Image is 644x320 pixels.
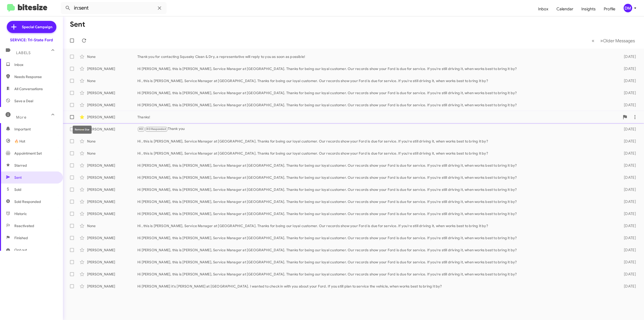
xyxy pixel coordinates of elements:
span: RO [139,127,143,131]
div: [DATE] [614,187,640,192]
div: [DATE] [614,211,640,216]
div: [DATE] [614,139,640,144]
span: Finished [14,235,28,240]
div: [PERSON_NAME] [87,115,137,120]
div: [PERSON_NAME] [87,175,137,180]
span: Save a Deal [14,98,33,103]
div: [PERSON_NAME] [87,90,137,95]
span: « [592,38,594,44]
div: Hi [PERSON_NAME], this is [PERSON_NAME], Service Manager at [GEOGRAPHIC_DATA]. Thanks for being o... [137,211,614,216]
div: None [87,54,137,59]
div: [PERSON_NAME] [87,260,137,265]
span: Labels [16,51,31,55]
a: Profile [600,2,619,16]
div: [DATE] [614,78,640,83]
div: Hi [PERSON_NAME], this is [PERSON_NAME], Service Manager at [GEOGRAPHIC_DATA]. Thanks for being o... [137,272,614,277]
div: Thank you for contacting Squeaky Clean & Dry, a representative will reply to you as soon as possi... [137,54,614,59]
input: Search [61,2,167,14]
div: [DATE] [614,199,640,204]
div: Hi [PERSON_NAME], this is [PERSON_NAME], Service Manager at [GEOGRAPHIC_DATA]. Thanks for being o... [137,187,614,192]
div: [PERSON_NAME] [87,284,137,289]
div: [DATE] [614,235,640,240]
span: Sold [14,187,21,192]
button: Previous [589,35,597,46]
span: Sold Responded [14,199,41,204]
div: [PERSON_NAME] [87,127,137,132]
span: Reactivated [14,223,34,228]
div: Hi [PERSON_NAME], this is [PERSON_NAME], Service Manager at [GEOGRAPHIC_DATA]. Thanks for being o... [137,247,614,253]
div: None [87,223,137,228]
a: Insights [577,2,600,16]
span: Opt out [14,247,27,253]
span: Sent [14,175,22,180]
a: Inbox [534,2,552,16]
button: Next [597,35,638,46]
div: [DATE] [614,163,640,168]
span: Special Campaign [22,24,52,29]
div: Thanks! [137,115,620,120]
div: [PERSON_NAME] [87,163,137,168]
span: » [600,38,603,44]
span: Starred [14,163,27,168]
span: Inbox [14,62,57,67]
button: DM [619,4,638,12]
div: Hi [PERSON_NAME], this is [PERSON_NAME], Service Manager at [GEOGRAPHIC_DATA]. Thanks for being o... [137,163,614,168]
div: [DATE] [614,247,640,253]
div: [DATE] [614,54,640,59]
div: [DATE] [614,260,640,265]
span: Appointment Set [14,151,42,156]
span: 🔥 Hot [14,139,25,144]
div: Remove Star [73,126,92,134]
span: Important [14,127,57,132]
div: [DATE] [614,102,640,108]
div: [DATE] [614,66,640,71]
div: Hi , this is [PERSON_NAME], Service Manager at [GEOGRAPHIC_DATA]. Thanks for being our loyal cust... [137,78,614,83]
h1: Sent [70,20,85,28]
div: None [87,139,137,144]
div: [PERSON_NAME] [87,66,137,71]
span: Older Messages [603,38,635,44]
span: All Conversations [14,86,43,91]
div: [PERSON_NAME] [87,235,137,240]
div: Hi [PERSON_NAME], this is [PERSON_NAME], Service Manager at [GEOGRAPHIC_DATA]. Thanks for being o... [137,175,614,180]
div: Hi [PERSON_NAME], this is [PERSON_NAME], Service Manager at [GEOGRAPHIC_DATA]. Thanks for being o... [137,102,614,108]
div: [PERSON_NAME] [87,272,137,277]
div: [DATE] [614,284,640,289]
div: [PERSON_NAME] [87,247,137,253]
div: SERVICE: Tri-State Ford [10,38,53,43]
div: [PERSON_NAME] [87,102,137,108]
div: [DATE] [614,127,640,132]
div: [DATE] [614,272,640,277]
span: More [16,115,26,120]
span: Needs Response [14,74,57,79]
div: [PERSON_NAME] [87,199,137,204]
div: [PERSON_NAME] [87,187,137,192]
div: Hi [PERSON_NAME], this is [PERSON_NAME], Service Manager at [GEOGRAPHIC_DATA]. Thanks for being o... [137,199,614,204]
div: Thank you [137,126,614,132]
div: [DATE] [614,175,640,180]
div: [DATE] [614,223,640,228]
div: [DATE] [614,90,640,95]
div: Hi , this is [PERSON_NAME], Service Manager at [GEOGRAPHIC_DATA]. Thanks for being our loyal cust... [137,151,614,156]
div: Hi [PERSON_NAME], this is [PERSON_NAME], Service Manager at [GEOGRAPHIC_DATA]. Thanks for being o... [137,90,614,95]
a: Special Campaign [7,21,56,33]
div: DM [624,4,632,12]
div: Hi [PERSON_NAME], this is [PERSON_NAME], Service Manager at [GEOGRAPHIC_DATA]. Thanks for being o... [137,235,614,240]
div: Hi [PERSON_NAME], this is [PERSON_NAME], Service Manager at [GEOGRAPHIC_DATA]. Thanks for being o... [137,66,614,71]
div: Hi , this is [PERSON_NAME], Service Manager at [GEOGRAPHIC_DATA]. Thanks for being our loyal cust... [137,139,614,144]
span: Historic [14,211,27,216]
div: Hi , this is [PERSON_NAME], Service Manager at [GEOGRAPHIC_DATA]. Thanks for being our loyal cust... [137,223,614,228]
nav: Page navigation example [589,35,638,46]
div: None [87,151,137,156]
div: Hi [PERSON_NAME], this is [PERSON_NAME], Service Manager at [GEOGRAPHIC_DATA]. Thanks for being o... [137,260,614,265]
a: Calendar [552,2,577,16]
div: None [87,78,137,83]
span: RO Responded [146,127,166,131]
div: Hi [PERSON_NAME] it's [PERSON_NAME] at [GEOGRAPHIC_DATA]. I wanted to check in with you about you... [137,284,614,289]
div: [DATE] [614,151,640,156]
div: [PERSON_NAME] [87,211,137,216]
